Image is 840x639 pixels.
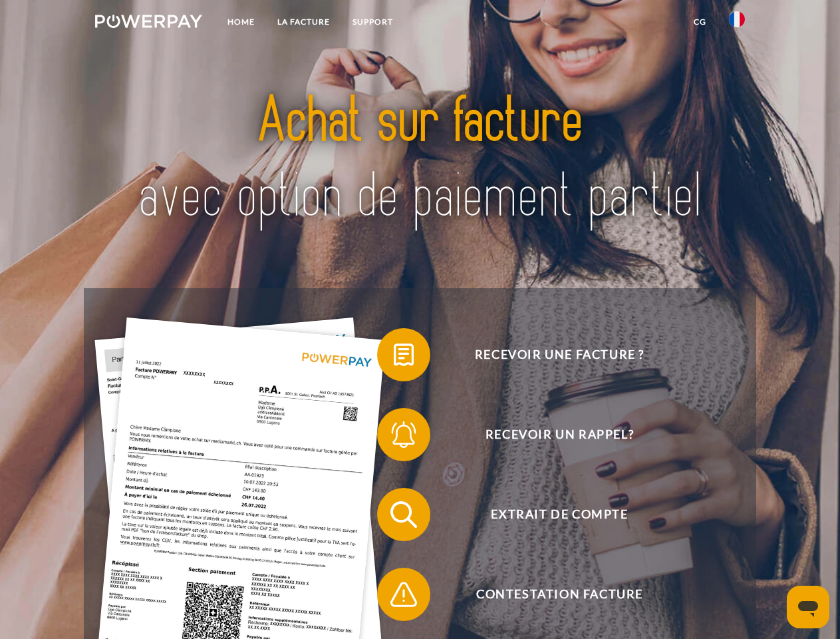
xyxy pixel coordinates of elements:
span: Recevoir une facture ? [396,328,722,381]
button: Recevoir un rappel? [377,408,723,461]
a: LA FACTURE [266,10,341,34]
button: Recevoir une facture ? [377,328,723,381]
img: qb_search.svg [387,498,420,531]
a: CG [682,10,718,34]
a: Support [341,10,404,34]
iframe: Bouton de lancement de la fenêtre de messagerie [787,586,829,628]
img: fr [729,11,745,27]
img: qb_bill.svg [387,338,420,371]
button: Extrait de compte [377,488,723,541]
img: qb_bell.svg [387,418,420,451]
img: title-powerpay_fr.svg [127,64,713,255]
a: Home [216,10,266,34]
button: Contestation Facture [377,568,723,621]
span: Contestation Facture [396,568,722,621]
img: logo-powerpay-white.svg [95,15,202,28]
img: qb_warning.svg [387,578,420,611]
span: Extrait de compte [396,488,722,541]
span: Recevoir un rappel? [396,408,722,461]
